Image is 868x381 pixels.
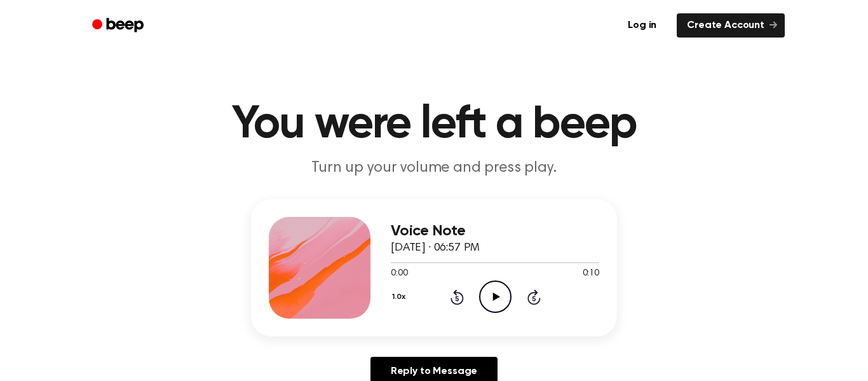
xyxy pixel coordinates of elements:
a: Log in [615,11,669,40]
a: Beep [83,13,155,38]
span: 0:10 [583,267,599,281]
a: Create Account [677,13,785,38]
p: Turn up your volume and press play. [190,158,678,179]
span: 0:00 [391,267,407,281]
span: [DATE] · 06:57 PM [391,242,480,254]
button: 1.0x [391,286,410,308]
h3: Voice Note [391,223,599,240]
h1: You were left a beep [109,102,759,148]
